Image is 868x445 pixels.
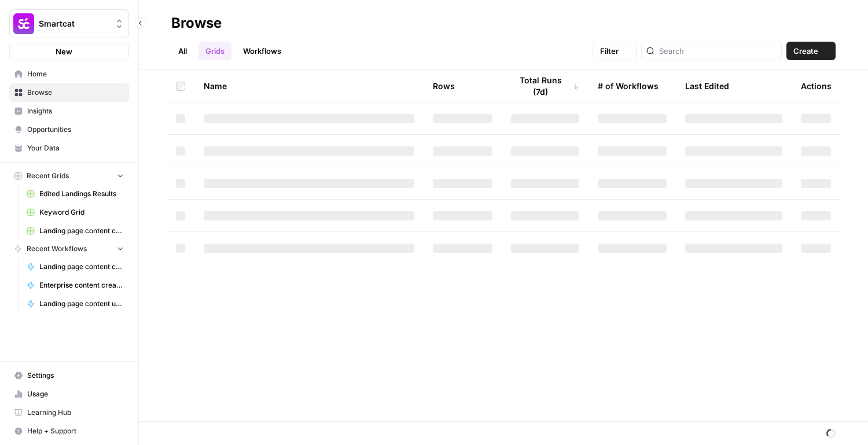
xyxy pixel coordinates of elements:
[39,18,109,30] span: Smartcat
[600,45,619,57] span: Filter
[793,45,818,57] span: Create
[236,42,288,60] a: Workflows
[27,171,69,181] span: Recent Grids
[56,46,72,57] span: New
[204,70,414,102] div: Name
[21,295,129,313] a: Landing page content updater
[27,426,124,436] span: Help + Support
[171,42,194,60] a: All
[21,185,129,203] a: Edited Landings Results
[27,69,124,79] span: Home
[13,13,34,34] img: Smartcat Logo
[198,42,231,60] a: Grids
[593,42,637,60] button: Filter
[801,70,832,102] div: Actions
[39,226,124,236] span: Landing page content creator [PERSON_NAME] (1)
[39,262,124,272] span: Landing page content creator
[9,366,129,385] a: Settings
[171,14,222,32] div: Browse
[9,120,129,139] a: Opportunities
[685,70,729,102] div: Last Edited
[27,143,124,153] span: Your Data
[27,389,124,399] span: Usage
[598,70,659,102] div: # of Workflows
[786,42,836,60] button: Create
[27,87,124,98] span: Browse
[21,258,129,276] a: Landing page content creator
[21,276,129,295] a: Enterprise content creator
[9,9,129,38] button: Workspace: Smartcat
[9,167,129,185] button: Recent Grids
[433,70,455,102] div: Rows
[27,244,87,254] span: Recent Workflows
[9,422,129,440] button: Help + Support
[659,45,777,57] input: Search
[39,189,124,199] span: Edited Landings Results
[39,280,124,290] span: Enterprise content creator
[27,106,124,116] span: Insights
[9,240,129,258] button: Recent Workflows
[27,124,124,135] span: Opportunities
[39,207,124,218] span: Keyword Grid
[39,299,124,309] span: Landing page content updater
[511,70,579,102] div: Total Runs (7d)
[21,203,129,222] a: Keyword Grid
[9,385,129,403] a: Usage
[27,407,124,418] span: Learning Hub
[21,222,129,240] a: Landing page content creator [PERSON_NAME] (1)
[9,83,129,102] a: Browse
[9,102,129,120] a: Insights
[9,43,129,60] button: New
[9,65,129,83] a: Home
[27,370,124,381] span: Settings
[9,139,129,157] a: Your Data
[9,403,129,422] a: Learning Hub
